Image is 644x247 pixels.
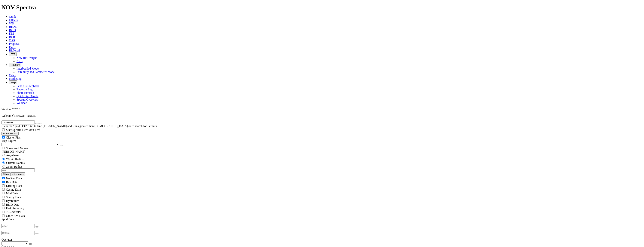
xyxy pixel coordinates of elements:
span: Mud Data [6,192,18,195]
span: Custom Radius [6,161,25,164]
a: Webinar [17,101,27,105]
a: Proposal [9,42,20,45]
span: Map Layers [2,139,16,142]
a: Marketing [9,77,22,80]
a: BCR [9,35,15,39]
h1: NOV Spectra [2,4,642,11]
span: Other KM Data [6,214,25,217]
a: Guide [9,15,16,18]
span: Run Data [6,180,17,184]
filter-controls-checkbox: TerraSCOPE Data [2,214,642,218]
span: Casing Data [6,188,21,191]
span: Perf. Summary [6,207,24,210]
button: FTT [9,52,17,56]
span: Hydraulics [6,199,19,202]
a: Send Us Feedback [17,84,39,88]
a: KM [9,32,14,35]
span: OrbitLite [11,64,20,66]
button: Help [9,80,17,84]
button: OrbitLite [9,63,21,67]
a: Calcs [9,74,16,77]
span: Within Radius [6,158,23,161]
filter-controls-checkbox: Performance Summary [2,206,642,210]
input: 0.0 [2,168,35,172]
a: BitPortal [9,49,20,52]
a: Offsets [9,18,18,22]
a: Spectra Overview [17,98,38,101]
div: [PERSON_NAME] [2,150,642,153]
p: Welcome [2,114,642,117]
filter-controls-checkbox: Hydraulics Analysis [2,199,642,203]
a: Quick Start Guide [17,95,38,98]
filter-controls-checkbox: TerraSCOPE Data [2,210,642,214]
a: Dulls [9,45,16,49]
a: Interbedded Model [17,67,39,70]
span: Operator [2,238,12,241]
input: After [2,224,35,228]
a: New Bit Designs [17,56,37,59]
a: BitIQ [9,29,16,32]
span: Show Well Names [6,147,28,150]
div: Version: 2025.2 [2,108,642,111]
a: NPD [17,60,23,63]
a: WD [9,22,14,25]
input: Search [2,120,35,124]
span: FTT [11,53,15,56]
span: BitIQ Data [6,203,19,206]
a: OAR [9,39,15,42]
span: Zoom Radius [6,165,23,168]
span: Cluster Pins [6,136,21,139]
span: Drilling Data [6,184,22,187]
a: Durability and Parameter Model [17,70,56,73]
span: No Run Data [6,177,22,180]
input: Start Spectra Here [2,128,5,131]
span: TerraSCOPE [6,211,22,214]
a: Short Tutorials [17,91,35,94]
span: Help [11,81,16,84]
span: Anywhere [6,154,19,157]
span: Start Spectra Here [6,128,28,131]
button: Kilometers [10,172,25,176]
span: Spud Date [2,218,14,221]
a: Report a Bug [17,88,32,91]
span: [PERSON_NAME] [13,114,37,117]
button: Miles [2,172,10,176]
span: Clear the 'Spud Date' filter to find [PERSON_NAME] and Runs greater than [DEMOGRAPHIC_DATA] or to... [2,124,157,128]
button: Reset Filters [2,132,19,136]
input: Before [2,231,35,235]
a: BHAs [9,25,17,28]
span: Survey Data [6,195,21,199]
span: Unit Pref [29,128,40,131]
